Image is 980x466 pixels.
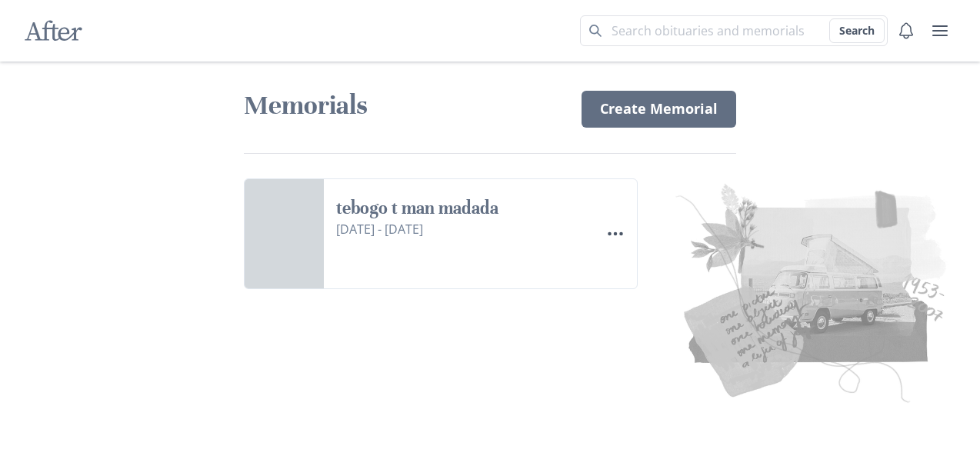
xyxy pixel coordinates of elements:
[244,89,563,122] h1: Memorials
[582,91,736,128] a: Create Memorial
[829,18,885,43] button: Search
[465,175,955,408] img: Collage of old pictures and notes
[580,15,888,46] input: Search term
[891,15,922,46] button: Notifications
[336,198,588,220] a: tebogo t man madada
[600,218,631,249] button: Options
[925,15,955,46] button: user menu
